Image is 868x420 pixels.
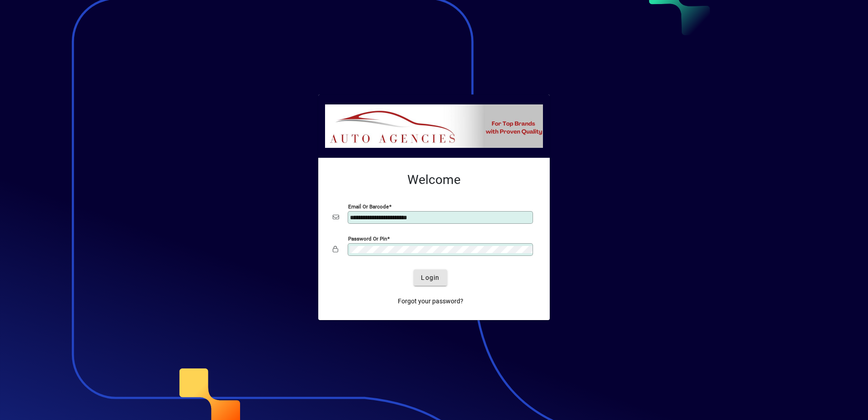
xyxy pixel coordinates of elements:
[394,293,467,309] a: Forgot your password?
[414,269,447,286] button: Login
[421,273,439,283] span: Login
[333,172,535,188] h2: Welcome
[348,203,389,210] mat-label: Email or Barcode
[398,297,463,306] span: Forgot your password?
[348,236,387,242] mat-label: Password or Pin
